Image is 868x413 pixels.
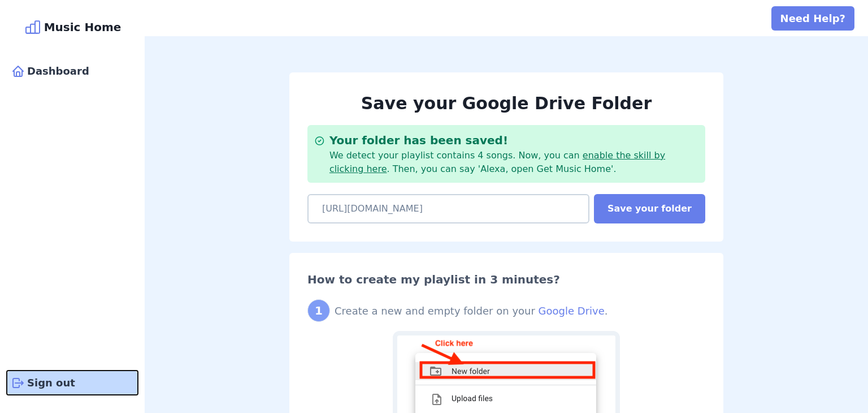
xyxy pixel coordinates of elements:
[7,18,138,36] div: Music Home
[594,194,705,223] button: Save your folder
[7,59,138,83] a: Dashboard
[329,149,698,176] div: We detect your playlist contains 4 songs. Now, you can . Then, you can say 'Alexa, open Get Music...
[539,305,605,317] a: Google Drive
[771,6,854,31] button: Need Help?
[329,132,698,149] div: Your folder has been saved!
[307,194,589,223] input: Add your Google Drive Music folder here
[307,299,330,322] div: 1
[7,371,138,395] button: Sign out
[307,271,705,288] h2: How to create my playlist in 3 minutes?
[771,14,854,24] a: Need Help?
[307,91,705,116] h1: Save your Google Drive Folder
[335,303,608,319] div: Create a new and empty folder on your .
